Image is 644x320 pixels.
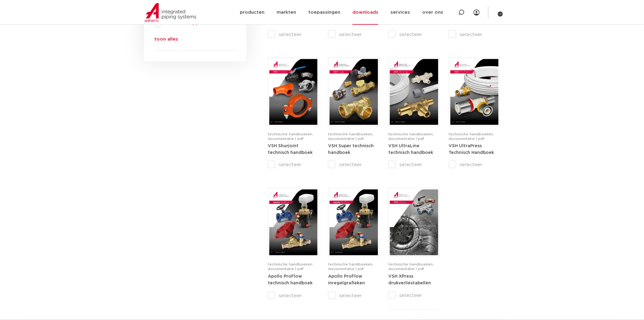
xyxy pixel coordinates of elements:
[388,161,439,169] label: selecteer
[388,275,431,286] strong: VSH XPress drukverliestabellen
[388,144,433,155] strong: VSH UltraLine technisch handboek
[268,144,313,155] strong: VSH Shurjoint technisch handboek
[328,144,374,155] strong: VSH Super technisch handboek
[330,59,378,125] img: VSH-Super_A4TM_5007411-2022-2.1_NL-1-pdf.jpg
[328,132,373,140] span: technische handboeken, documentatie | pdf
[449,144,494,155] a: VSH UltraPress Technisch Handboek
[268,274,313,286] a: Apollo ProFlow technisch handboek
[449,31,500,38] label: selecteer
[268,144,313,155] a: VSH Shurjoint technisch handboek
[328,31,379,38] label: selecteer
[328,161,379,169] label: selecteer
[330,190,378,255] img: Apollo-ProFlow_A4FlowCharts_5009941-2022-1.0_NL-pdf.jpg
[328,274,365,286] a: Apollo ProFlow inregelgrafieken
[328,263,373,271] span: technische handboeken, documentatie | pdf
[268,132,313,140] span: technische handboeken, documentatie | pdf
[388,263,434,271] span: technische handboeken, documentatie | pdf
[388,144,433,155] a: VSH UltraLine technisch handboek
[388,292,439,299] label: selecteer
[449,161,500,169] label: selecteer
[268,275,313,286] strong: Apollo ProFlow technisch handboek
[268,292,319,300] label: selecteer
[388,274,431,286] a: VSH XPress drukverliestabellen
[268,263,313,271] span: technische handboeken, documentatie | pdf
[268,161,319,169] label: selecteer
[268,31,319,38] label: selecteer
[449,144,494,155] strong: VSH UltraPress Technisch Handboek
[154,36,178,45] button: toon alles
[449,132,494,140] span: technische handboeken, documentatie | pdf
[390,190,438,255] img: VSH-XPress_PLT_A4_5007629_2024-2.0_NL-pdf.jpg
[328,292,379,300] label: selecteer
[328,275,365,286] strong: Apollo ProFlow inregelgrafieken
[388,132,434,140] span: technische handboeken, documentatie | pdf
[390,59,438,125] img: VSH-UltraLine_A4TM_5010216_2022_1.0_NL-pdf.jpg
[328,144,374,155] a: VSH Super technisch handboek
[269,190,317,255] img: Apollo-ProFlow-A4TM_5010004_2022_1.0_NL-1-pdf.jpg
[450,59,499,125] img: VSH-UltraPress_A4TM_5008751_2025_3.0_NL-pdf.jpg
[269,59,317,125] img: VSH-Shurjoint_A4TM_5008731_2024_3.0_EN-pdf.jpg
[388,31,439,38] label: selecteer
